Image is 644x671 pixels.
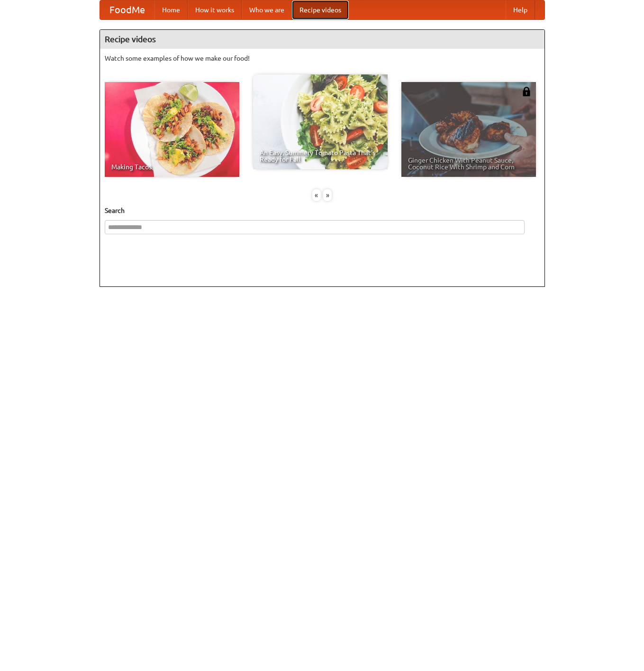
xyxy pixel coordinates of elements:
img: 483408.png [522,87,531,96]
a: How it works [188,0,242,19]
div: » [323,189,332,201]
a: Recipe videos [292,0,349,19]
span: Making Tacos [111,164,233,170]
h5: Search [105,206,540,215]
a: FoodMe [100,0,154,19]
a: Help [506,0,535,19]
a: Who we are [242,0,292,19]
p: Watch some examples of how we make our food! [105,54,540,63]
div: « [312,189,321,201]
a: Making Tacos [105,82,239,177]
a: Home [154,0,188,19]
span: An Easy, Summery Tomato Pasta That's Ready for Fall [260,149,381,163]
h4: Recipe videos [100,30,544,49]
a: An Easy, Summery Tomato Pasta That's Ready for Fall [253,74,388,169]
